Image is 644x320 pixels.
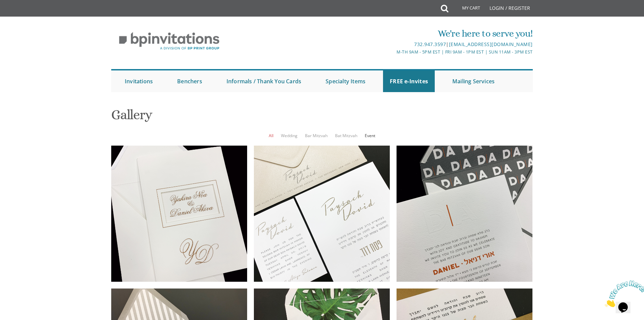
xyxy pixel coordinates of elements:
div: M-Th 9am - 5pm EST | Fri 9am - 1pm EST | Sun 11am - 3pm EST [252,48,533,56]
a: Invitations [118,70,160,92]
div: We're here to serve you! [252,27,533,40]
div: | [252,40,533,48]
a: Informals / Thank You Cards [220,70,308,92]
a: Benchers [170,70,209,92]
a: [EMAIL_ADDRESS][DOMAIN_NAME] [449,41,533,47]
a: Mailing Services [446,70,501,92]
h1: Gallery [111,107,533,127]
a: Event [365,133,375,138]
a: All [269,133,273,138]
a: 732.947.3597 [414,41,446,47]
img: BP Invitation Loft [111,27,227,55]
a: Wedding [281,133,297,138]
img: Chat attention grabber [3,3,45,29]
a: Specialty Items [319,70,372,92]
a: My Cart [448,1,485,18]
a: FREE e-Invites [383,70,435,92]
a: Bat Mitzvah [335,133,357,138]
iframe: chat widget [602,278,644,310]
a: Bar Mitzvah [305,133,328,138]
